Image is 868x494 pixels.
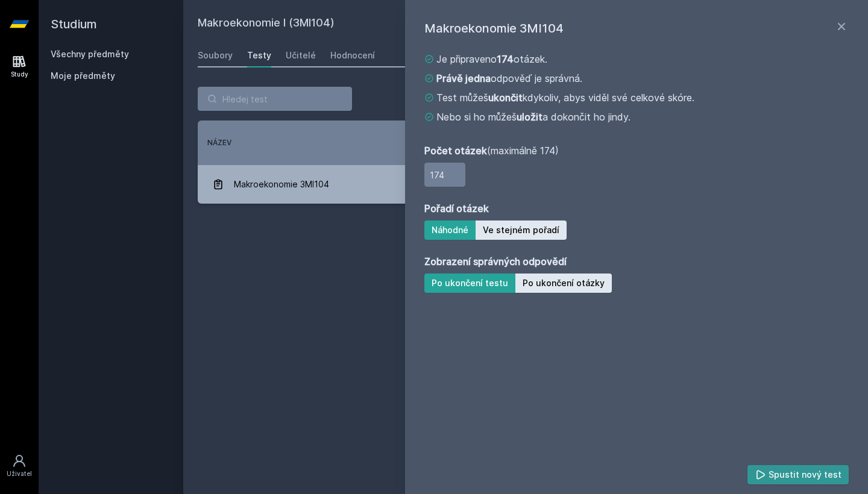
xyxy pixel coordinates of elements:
[436,72,491,84] strong: Právě jedna
[286,49,316,61] div: Učitelé
[51,70,115,82] span: Moje předměty
[247,49,271,61] div: Testy
[198,165,854,204] a: Makroekonomie 3MI104 [DATE] 174
[207,137,231,148] button: Název
[424,143,559,158] span: (maximálně 174)
[424,201,489,216] strong: Pořadí otázek
[424,145,487,157] strong: Počet otázek
[198,43,233,67] a: Soubory
[198,49,233,61] div: Soubory
[11,70,28,79] div: Study
[517,111,542,123] strong: uložit
[436,90,694,105] span: Test můžeš kdykoliv, abys viděl své celkové skóre.
[198,87,352,111] input: Hledej test
[247,43,271,67] a: Testy
[330,43,375,67] a: Hodnocení
[51,49,129,59] a: Všechny předměty
[436,110,631,124] span: Nebo si ho můžeš a dokončit ho jindy.
[488,92,523,104] strong: ukončit
[330,49,375,61] div: Hodnocení
[286,43,316,67] a: Učitelé
[7,469,32,478] div: Uživatel
[2,448,36,484] a: Uživatel
[234,172,329,196] span: Makroekonomie 3MI104
[2,48,36,85] a: Study
[198,14,719,34] h2: Makroekonomie I (3MI104)
[436,71,582,86] span: odpověď je správná.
